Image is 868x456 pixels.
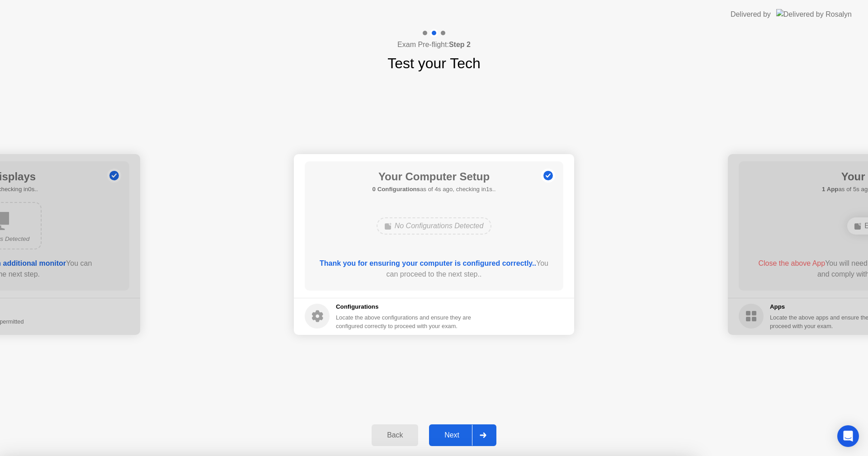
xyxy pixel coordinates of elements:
div: Delivered by [731,9,771,20]
h5: as of 4s ago, checking in1s.. [373,185,496,194]
b: Step 2 [449,41,471,48]
h5: Configurations [336,302,473,311]
div: Locate the above configurations and ensure they are configured correctly to proceed with your exam. [336,313,473,330]
div: Next [432,431,472,439]
h4: Exam Pre-flight: [397,39,471,50]
div: Back [374,431,415,439]
div: You can proceed to the next step.. [318,258,551,280]
div: Open Intercom Messenger [837,425,859,447]
b: 0 Configurations [373,186,420,193]
b: Thank you for ensuring your computer is configured correctly.. [320,259,536,267]
h1: Test your Tech [387,52,481,74]
img: Delivered by Rosalyn [776,9,852,19]
div: No Configurations Detected [377,217,492,235]
h1: Your Computer Setup [373,169,496,185]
